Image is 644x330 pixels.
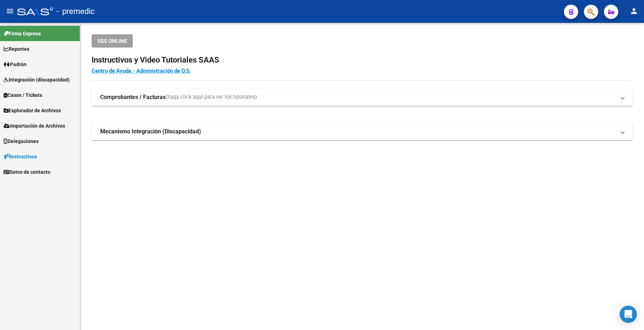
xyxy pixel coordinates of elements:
span: Integración (discapacidad) [4,76,70,84]
span: Casos / Tickets [4,91,42,99]
span: Importación de Archivos [4,122,65,130]
span: - premedic [57,4,95,19]
span: Firma Express [4,30,41,38]
span: Instructivos [4,153,37,161]
span: Datos de contacto [4,168,50,176]
strong: Comprobantes / Facturas [100,93,166,101]
strong: Mecanismo Integración (Discapacidad) [100,128,201,136]
span: (haga click aquí para ver los tutoriales) [166,93,257,101]
mat-icon: person [630,7,638,15]
mat-icon: menu [6,7,14,15]
h2: Instructivos y Video Tutoriales SAAS [92,53,633,67]
span: Reportes [4,45,29,53]
div: Open Intercom Messenger [620,306,637,323]
span: Explorador de Archivos [4,107,61,114]
span: SSS ONLINE [97,38,127,44]
a: Centro de Ayuda - Administración de O.S. [92,68,191,74]
span: Delegaciones [4,137,39,145]
mat-expansion-panel-header: Comprobantes / Facturas(haga click aquí para ver los tutoriales) [92,89,633,106]
mat-expansion-panel-header: Mecanismo Integración (Discapacidad) [92,123,633,140]
span: Padrón [4,60,26,68]
button: SSS ONLINE [92,34,133,48]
